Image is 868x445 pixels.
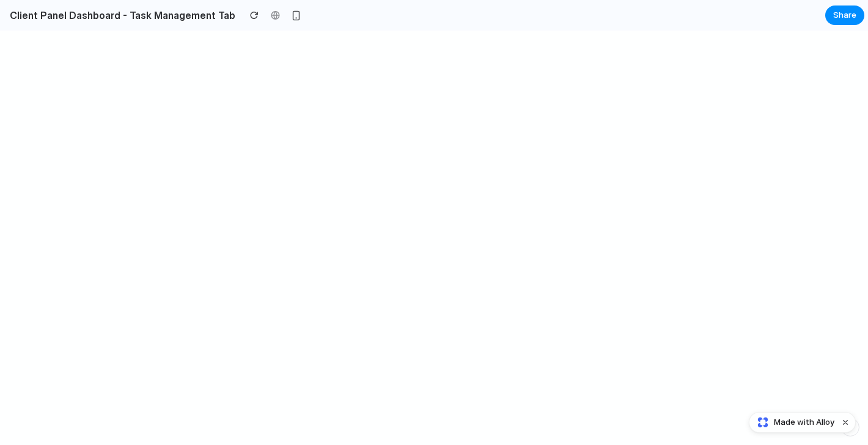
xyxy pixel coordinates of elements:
span: Share [833,9,856,21]
button: Share [825,6,864,25]
h2: Client Panel Dashboard - Task Management Tab [5,8,235,23]
a: Made with Alloy [749,416,836,428]
button: Dismiss watermark [838,415,853,430]
span: Made with Alloy [774,416,834,428]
